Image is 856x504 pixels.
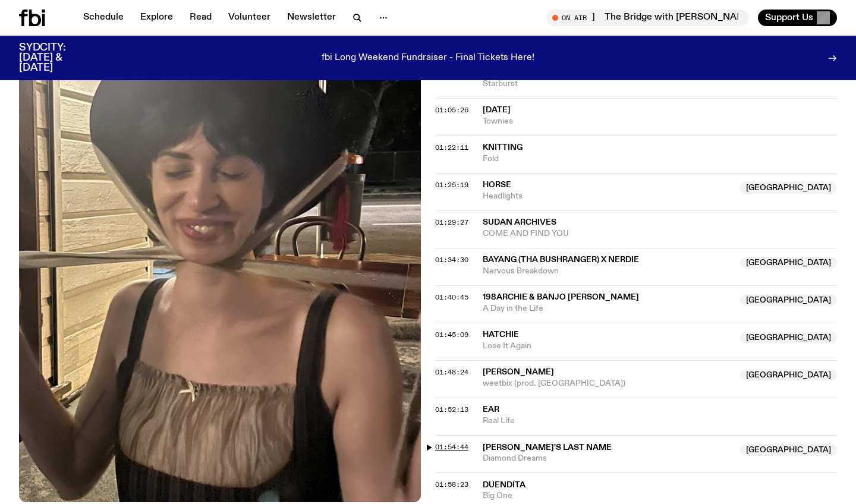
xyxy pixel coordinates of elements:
[483,415,837,427] span: Real Life
[435,367,468,377] span: 01:48:24
[435,405,468,414] span: 01:52:13
[435,218,468,227] span: 01:29:27
[483,143,523,152] span: knitting
[546,10,748,26] button: On AirThe Bridge with [PERSON_NAME]The Bridge with [PERSON_NAME]
[280,10,343,26] a: Newsletter
[435,107,468,114] button: 01:05:26
[76,10,131,26] a: Schedule
[483,443,612,452] span: [PERSON_NAME]'s Last Name
[483,330,519,339] span: Hatchie
[322,53,534,64] p: fbi Long Weekend Fundraiser - Final Tickets Here!
[758,10,837,26] button: Support Us
[435,294,468,301] button: 01:40:45
[740,444,837,456] span: [GEOGRAPHIC_DATA]
[435,332,468,338] button: 01:45:09
[483,453,733,464] span: Diamond Dreams
[435,442,468,452] span: 01:54:44
[435,105,468,115] span: 01:05:26
[483,218,556,226] span: Sudan Archives
[483,78,837,90] span: Starburst
[740,182,837,194] span: [GEOGRAPHIC_DATA]
[435,481,468,488] button: 01:58:23
[483,106,511,114] span: [DATE]
[740,332,837,344] span: [GEOGRAPHIC_DATA]
[483,293,639,301] span: 198archie & Banjo [PERSON_NAME]
[435,292,468,302] span: 01:40:45
[435,144,468,151] button: 01:22:11
[182,10,219,26] a: Read
[483,341,733,352] span: Lose It Again
[483,181,511,189] span: horse
[740,294,837,306] span: [GEOGRAPHIC_DATA]
[435,255,468,264] span: 01:34:30
[483,405,499,414] span: ear
[133,10,180,26] a: Explore
[740,257,837,269] span: [GEOGRAPHIC_DATA]
[483,303,733,314] span: A Day in the Life
[435,330,468,339] span: 01:45:09
[435,369,468,376] button: 01:48:24
[483,256,639,264] span: BAYANG (tha Bushranger) x Nerdie
[483,153,837,165] span: Fold
[435,180,468,190] span: 01:25:19
[483,490,837,502] span: Big One
[435,407,468,413] button: 01:52:13
[435,219,468,226] button: 01:29:27
[435,257,468,263] button: 01:34:30
[435,182,468,188] button: 01:25:19
[765,12,813,23] span: Support Us
[19,43,95,73] h3: SYDCITY: [DATE] & [DATE]
[483,481,525,489] span: duendita
[435,480,468,489] span: 01:58:23
[435,143,468,152] span: 01:22:11
[483,266,733,277] span: Nervous Breakdown
[483,191,733,202] span: Headlights
[483,378,733,389] span: weetbix (prod. [GEOGRAPHIC_DATA])
[483,368,554,376] span: [PERSON_NAME]
[483,228,837,240] span: COME AND FIND YOU
[221,10,278,26] a: Volunteer
[740,369,837,381] span: [GEOGRAPHIC_DATA]
[483,116,837,127] span: Townies
[435,444,468,451] button: 01:54:44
